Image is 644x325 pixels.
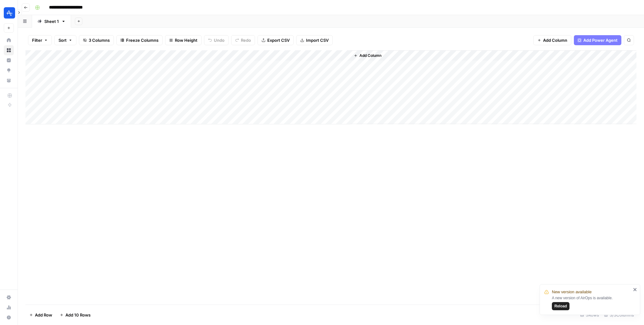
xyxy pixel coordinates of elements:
span: Reload [554,303,567,309]
span: Freeze Columns [126,37,158,43]
button: Filter [28,35,52,45]
button: Redo [231,35,255,45]
button: Workspace: Amplitude [4,5,14,21]
a: Opportunities [4,65,14,75]
div: 5 Rows [578,310,602,320]
span: Row Height [175,37,197,43]
a: Settings [4,292,14,302]
a: Browse [4,45,14,55]
button: 3 Columns [79,35,114,45]
button: Add 10 Rows [56,310,94,320]
button: Add Row [25,310,56,320]
button: Reload [552,302,569,310]
span: Add 10 Rows [65,312,91,318]
a: Insights [4,55,14,65]
span: Add Column [359,53,381,58]
button: Undo [204,35,229,45]
button: Freeze Columns [116,35,163,45]
button: Add Power Agent [574,35,621,45]
a: Sheet 1 [32,15,71,28]
span: Undo [214,37,225,43]
span: Sort [58,37,67,43]
button: close [633,287,637,292]
div: Sheet 1 [44,18,59,24]
span: Export CSV [267,37,290,43]
span: Add Column [543,37,567,43]
a: Home [4,35,14,45]
span: Redo [241,37,251,43]
span: Filter [32,37,42,43]
button: Add Column [533,35,571,45]
button: Export CSV [258,35,294,45]
span: Import CSV [306,37,329,43]
div: A new version of AirOps is available. [552,295,631,310]
img: Amplitude Logo [4,7,15,19]
a: Usage [4,302,14,312]
button: Help + Support [4,312,14,322]
span: New version available [552,289,591,295]
span: Add Power Agent [583,37,618,43]
button: Import CSV [296,35,333,45]
a: Your Data [4,75,14,85]
button: Add Column [351,51,384,60]
button: Row Height [165,35,202,45]
span: Add Row [35,312,52,318]
span: 3 Columns [89,37,110,43]
button: Sort [54,35,76,45]
div: 3/3 Columns [602,310,636,320]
